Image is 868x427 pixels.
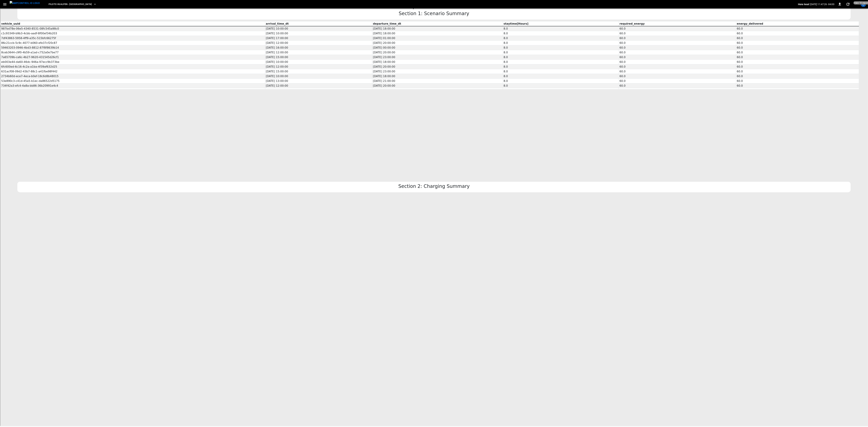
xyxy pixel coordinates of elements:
[736,60,858,65] td: 60.0
[0,69,265,74] td: 631acf08-09d2-43b7-88c1-a41fbe98f442
[0,74,265,79] td: 2734b60d-ece7-4eca-b0ef-18c6d8b48015
[372,60,503,65] td: [DATE] 18:00:00
[736,84,858,88] td: 60.0
[265,69,372,74] td: [DATE] 15:00:00
[265,60,372,65] td: [DATE] 10:00:00
[47,1,98,8] button: Piloto Hualpen - [GEOGRAPHIC_DATA]
[265,36,372,41] td: [DATE] 17:00:00
[502,46,618,50] td: 8.0
[265,65,372,69] td: [DATE] 12:00:00
[0,88,265,93] td: 7671acf8-6165-4d4a-8608-eba87cacb969
[845,2,851,7] button: set refresh interval
[0,31,265,36] td: c1c93349-b9b3-4cbb-aadf-8f00ef34b203
[736,36,858,41] td: 60.0
[618,65,736,69] td: 60.0
[502,31,618,36] td: 8.0
[425,3,487,10] h2: Simulation - b0665e93
[618,27,736,32] td: 60.0
[618,22,736,27] th: required_energy
[372,74,503,79] td: [DATE] 18:00:00
[265,22,372,27] th: arrival_time_dt
[265,27,372,32] td: [DATE] 10:00:00
[502,50,618,55] td: 8.0
[372,41,503,46] td: [DATE] 20:00:00
[372,27,503,32] td: [DATE] 18:00:00
[265,88,372,93] td: [DATE] 11:00:00
[736,69,858,74] td: 60.0
[736,46,858,50] td: 60.0
[372,22,503,27] th: departure_time_dt
[502,65,618,69] td: 8.0
[372,88,503,93] td: [DATE] 19:00:00
[265,84,372,88] td: [DATE] 12:00:00
[0,60,265,65] td: eb003e44-da60-46dc-946a-97ecc9b373be
[372,84,503,88] td: [DATE] 20:00:00
[502,55,618,60] td: 8.0
[618,60,736,65] td: 60.0
[502,74,618,79] td: 8.0
[0,55,265,60] td: 7a65709b-ca6c-4b27-9620-431545d26cf1
[618,79,736,84] td: 60.0
[502,41,618,46] td: 8.0
[618,46,736,50] td: 60.0
[618,31,736,36] td: 60.0
[736,27,858,32] td: 60.0
[618,41,736,46] td: 60.0
[372,55,503,60] td: [DATE] 23:00:00
[502,60,618,65] td: 8.0
[0,22,265,27] th: vehicle_uuid
[736,31,858,36] td: 60.0
[49,2,92,6] span: Piloto Hualpen - [GEOGRAPHIC_DATA]
[618,74,736,79] td: 60.0
[736,79,858,84] td: 60.0
[502,36,618,41] td: 8.0
[502,69,618,74] td: 8.0
[372,65,503,69] td: [DATE] 20:00:00
[618,55,736,60] td: 60.0
[0,79,265,84] td: 53e890c3-c41d-45a5-b1ec-da86522d5175
[265,41,372,46] td: [DATE] 12:00:00
[372,79,503,84] td: [DATE] 21:00:00
[736,41,858,46] td: 60.0
[810,3,834,6] p: [DATE] 11:47:26 -04:00
[502,84,618,88] td: 8.0
[798,3,809,6] p: Hora local
[398,11,469,17] h3: Section 1: Scenario Summary
[265,50,372,55] td: [DATE] 12:00:00
[0,46,265,50] td: 59463203-0946-4bd3-8812-87f8f8639b14
[372,69,503,74] td: [DATE] 23:00:00
[0,27,265,32] td: 987bd78e-06e5-4340-8531-08fc545a98c0
[618,69,736,74] td: 60.0
[736,50,858,55] td: 60.0
[618,50,736,55] td: 60.0
[265,55,372,60] td: [DATE] 15:00:00
[736,55,858,60] td: 60.0
[265,31,372,36] td: [DATE] 10:00:00
[265,74,372,79] td: [DATE] 10:00:00
[502,22,618,27] th: staytime[Hours]
[0,84,265,88] td: 734f42a3-efc4-4a8a-bb86-36b20991e4c4
[502,79,618,84] td: 8.0
[502,27,618,32] td: 8.0
[0,36,265,41] td: 7df43863-5958-4ff9-a35c-515bfc66275f
[372,46,503,50] td: [DATE] 00:00:00
[618,36,736,41] td: 60.0
[502,88,618,93] td: 8.0
[0,41,265,46] td: 86c21ccb-5c9c-4077-b060-efe37cf20c87
[0,65,265,69] td: 6fc600ed-6c16-4c2a-a1ba-4f39af632d25
[372,50,503,55] td: [DATE] 20:00:00
[736,74,858,79] td: 60.0
[372,31,503,36] td: [DATE] 18:00:00
[265,79,372,84] td: [DATE] 13:00:00
[618,88,736,93] td: 60.0
[736,88,858,93] td: 60.0
[380,3,425,10] h2: Scenario Report:
[736,22,858,27] th: energy_delivered
[265,46,372,50] td: [DATE] 16:00:00
[372,36,503,41] td: [DATE] 01:00:00
[736,65,858,69] td: 60.0
[10,1,40,5] img: ampcontrol.io logo
[0,50,265,55] td: 8ceb3644-c9f0-4b59-a1ad-c752a0e7be77
[618,84,736,88] td: 60.0
[398,184,469,190] h3: Section 2: Charging Summary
